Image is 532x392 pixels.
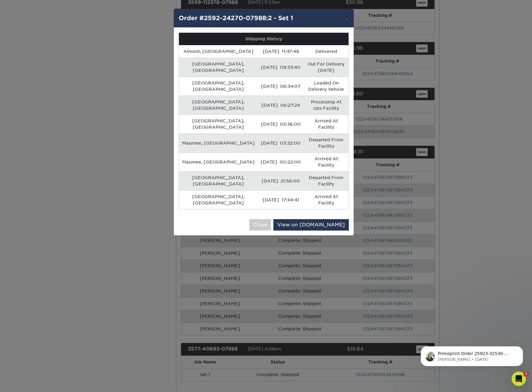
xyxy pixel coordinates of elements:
td: Almont, [GEOGRAPHIC_DATA] [179,45,258,58]
td: Departed From Facility [304,171,349,190]
td: Arrived At Facility [304,152,349,171]
td: [GEOGRAPHIC_DATA], [GEOGRAPHIC_DATA] [179,58,258,77]
td: [GEOGRAPHIC_DATA], [GEOGRAPHIC_DATA] [179,171,258,190]
button: Close [249,219,271,231]
td: [GEOGRAPHIC_DATA], [GEOGRAPHIC_DATA] [179,115,258,133]
a: View on [DOMAIN_NAME] [273,219,349,231]
td: [DATE] 11:47:48 [258,45,304,58]
button: × [340,9,354,26]
td: [DATE] 09:33:40 [258,58,304,77]
th: Shipping History [179,33,349,45]
h4: Order #2592-24270-07988:2 - Set 1 [179,14,349,23]
td: [DATE] 05:36:00 [258,115,304,133]
td: Maumee, [GEOGRAPHIC_DATA] [179,133,258,152]
td: [GEOGRAPHIC_DATA], [GEOGRAPHIC_DATA] [179,96,258,115]
span: Primoprint Order 25923-32530-07988 Our Quality Assurance Department has determined that this job ... [26,17,102,130]
td: [DATE] 06:27:24 [258,96,304,115]
td: [DATE] 00:22:00 [258,152,304,171]
td: [DATE] 17:44:41 [258,190,304,209]
td: Departed From Facility [304,133,349,152]
td: Arrived At Facility [304,190,349,209]
td: Maumee, [GEOGRAPHIC_DATA] [179,152,258,171]
td: [DATE] 03:32:00 [258,133,304,152]
td: Delivered [304,45,349,58]
iframe: Intercom notifications message [412,334,532,376]
p: Message from Irene, sent 1w ago [26,23,104,29]
td: [GEOGRAPHIC_DATA], [GEOGRAPHIC_DATA] [179,77,258,96]
span: 1 [524,372,529,376]
td: Arrived At Facility [304,115,349,133]
td: [DATE] 21:56:00 [258,171,304,190]
td: Out For Delivery [DATE] [304,58,349,77]
td: [GEOGRAPHIC_DATA], [GEOGRAPHIC_DATA] [179,190,258,209]
td: [DATE] 06:34:07 [258,77,304,96]
iframe: Intercom live chat [512,372,526,386]
td: Loaded On Delivery Vehicle [304,77,349,96]
td: Processing At Ups Facility [304,96,349,115]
